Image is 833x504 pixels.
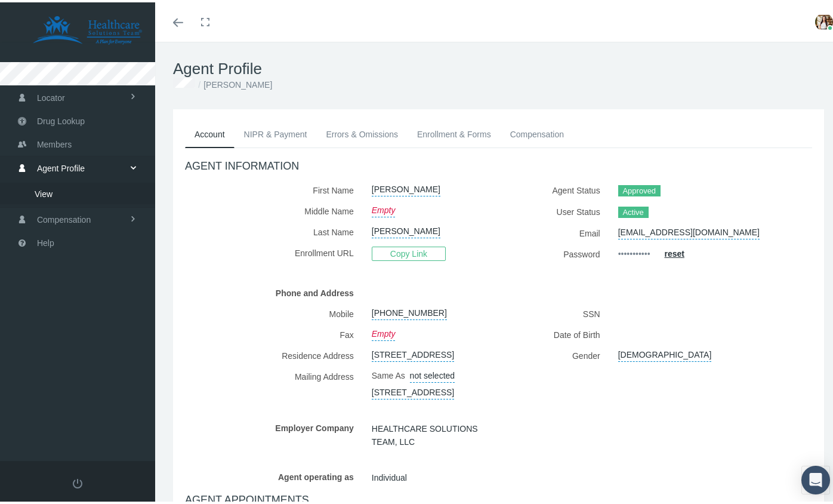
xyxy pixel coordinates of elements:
span: Individual [372,466,407,484]
label: Mobile [185,301,363,322]
label: Mailing Address [185,364,363,397]
a: Compensation [501,119,573,145]
label: Gender [508,343,609,364]
label: Agent Status [508,177,609,199]
span: View [35,182,53,202]
a: NIPR & Payment [235,119,317,145]
span: Same As [372,368,405,378]
span: Drug Lookup [37,107,85,130]
a: not selected [410,364,455,380]
label: SSN [508,301,609,322]
label: Last Name [185,219,363,240]
a: Empty [372,322,396,339]
h1: Agent Profile [173,57,824,76]
span: Agent Profile [37,155,85,177]
img: HEALTHCARE SOLUTIONS TEAM, LLC [16,13,159,43]
a: [STREET_ADDRESS] [372,343,454,359]
span: Compensation [37,206,91,229]
li: [PERSON_NAME] [195,76,272,89]
label: User Status [508,199,609,220]
span: Approved [618,183,661,195]
div: Open Intercom Messenger [801,463,830,492]
label: Password [508,241,609,262]
label: Residence Address [185,343,363,364]
a: [DEMOGRAPHIC_DATA] [618,343,712,359]
label: Agent operating as [185,464,363,485]
label: Email [508,220,609,241]
a: Account [185,119,235,146]
a: [EMAIL_ADDRESS][DOMAIN_NAME] [618,220,760,237]
a: [STREET_ADDRESS] [372,380,454,397]
a: ••••••••••• [618,241,650,262]
h4: AGENT INFORMATION [185,158,812,171]
a: Copy Link [372,246,446,256]
label: Fax [185,322,363,343]
label: First Name [185,177,363,198]
span: Active [618,204,649,216]
img: S_Profile_Picture_11571.png [815,11,833,29]
span: Members [37,131,72,153]
span: Help [37,229,54,252]
span: Copy Link [372,244,446,259]
a: [PERSON_NAME] [372,177,440,194]
label: Employer Company [185,415,363,446]
label: Enrollment URL [185,240,363,262]
a: Enrollment & Forms [408,119,501,145]
a: reset [664,247,684,256]
label: Middle Name [185,198,363,219]
span: HEALTHCARE SOLUTIONS TEAM, LLC [372,417,478,448]
label: Date of Birth [508,322,609,343]
a: [PHONE_NUMBER] [372,301,447,318]
a: [PERSON_NAME] [372,219,440,236]
span: Locator [37,84,65,107]
a: Empty [372,198,396,215]
label: Phone and Address [185,280,363,301]
a: Errors & Omissions [316,119,408,145]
